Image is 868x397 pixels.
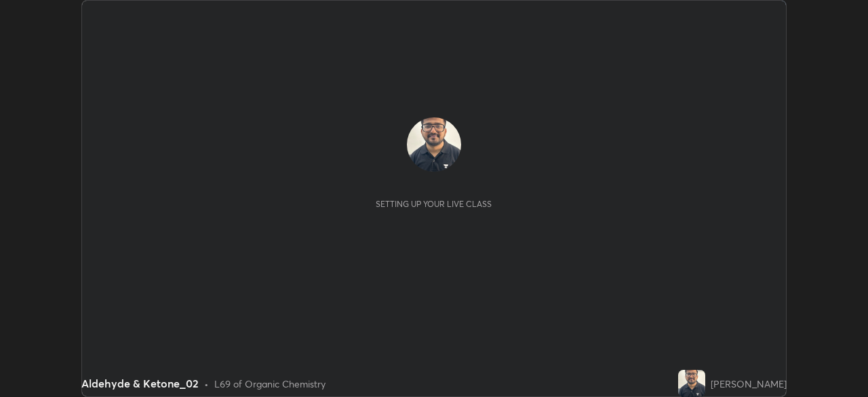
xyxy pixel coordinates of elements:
[204,377,209,391] div: •
[376,199,492,209] div: Setting up your live class
[711,377,787,391] div: [PERSON_NAME]
[214,377,325,391] div: L69 of Organic Chemistry
[407,117,461,172] img: 8aca7005bdf34aeda6799b687e6e9637.jpg
[678,370,705,397] img: 8aca7005bdf34aeda6799b687e6e9637.jpg
[81,375,199,392] div: Aldehyde & Ketone_02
